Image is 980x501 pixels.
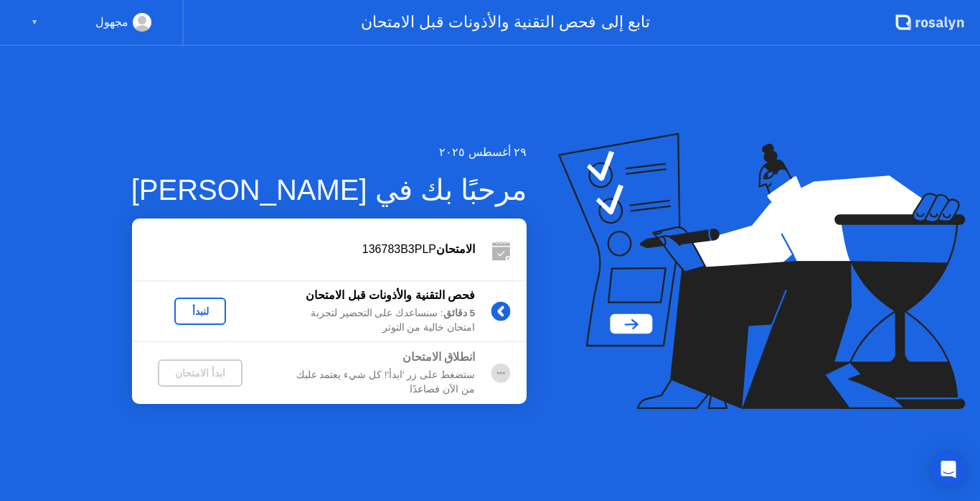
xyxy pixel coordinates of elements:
[268,306,475,336] div: : سنساعدك على التحضير لتجربة امتحان خالية من التوتر
[164,367,237,379] div: ابدأ الامتحان
[402,351,475,363] b: انطلاق الامتحان
[443,308,475,318] b: 5 دقائق
[95,13,128,32] div: مجهول
[31,13,38,32] div: ▼
[306,289,475,301] b: فحص التقنية والأذونات قبل الامتحان
[931,452,966,487] div: Open Intercom Messenger
[158,359,242,387] button: ابدأ الامتحان
[131,144,527,161] div: ٢٩ أغسطس ٢٠٢٥
[180,305,220,317] div: لنبدأ
[268,368,475,397] div: ستضغط على زر 'ابدأ'! كل شيء يعتمد عليك من الآن فصاعدًا
[132,241,475,258] div: 136783B3PLP
[436,243,475,255] b: الامتحان
[174,298,226,325] button: لنبدأ
[131,168,527,211] div: مرحبًا بك في [PERSON_NAME]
